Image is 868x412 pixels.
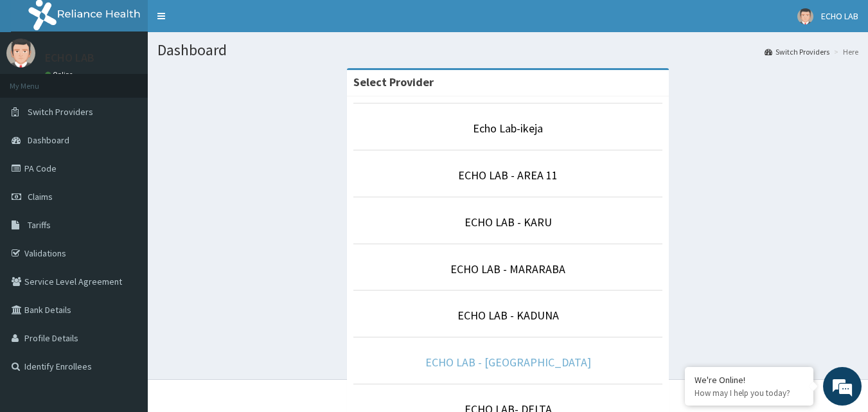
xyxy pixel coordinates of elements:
li: Here [831,46,858,57]
h1: Dashboard [157,42,858,58]
span: Switch Providers [28,106,93,118]
a: Echo Lab-ikeja [473,121,543,136]
a: ECHO LAB - KADUNA [457,308,559,323]
p: ECHO LAB [45,52,94,64]
p: How may I help you today? [695,388,804,399]
img: User Image [797,8,813,24]
span: Dashboard [28,134,69,146]
img: User Image [6,39,35,67]
a: Switch Providers [765,46,829,57]
span: Claims [28,191,53,202]
span: Tariffs [28,219,51,231]
a: ECHO LAB - [GEOGRAPHIC_DATA] [425,355,591,370]
a: ECHO LAB - AREA 11 [458,168,558,183]
div: We're Online! [695,374,804,386]
a: ECHO LAB - MARARABA [450,262,565,276]
strong: Select Provider [353,75,434,89]
a: Online [45,70,76,79]
a: ECHO LAB - KARU [465,215,552,229]
span: ECHO LAB [821,10,858,22]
